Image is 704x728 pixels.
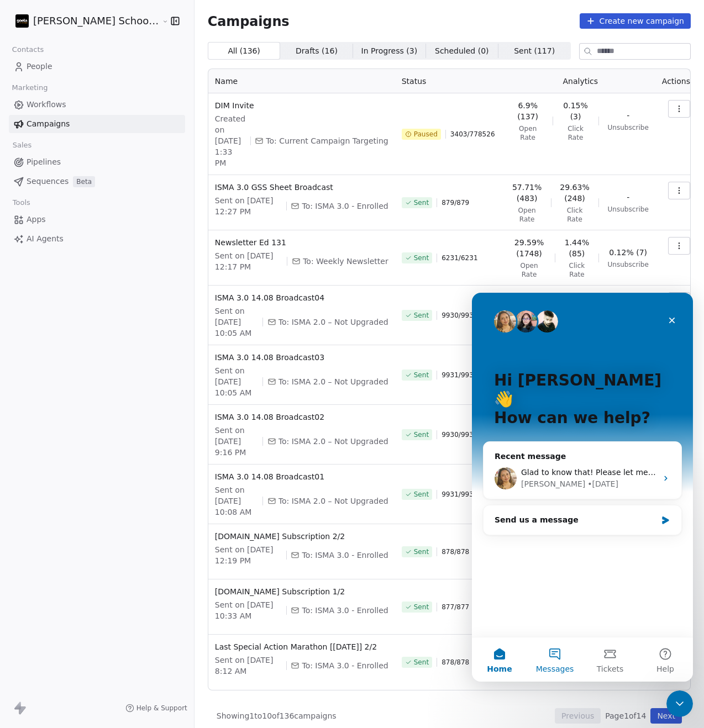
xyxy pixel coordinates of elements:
span: Workflows [27,99,66,110]
span: To: ISMA 2.0 – Not Upgraded [279,376,388,387]
div: Send us a message [11,212,210,242]
span: Sent on [DATE] 10:08 AM [215,484,259,518]
span: To: ISMA 2.0 – Not Upgraded [279,495,388,507]
span: Sent on [DATE] 10:33 AM [215,599,282,621]
span: To: ISMA 2.0 – Not Upgraded [279,436,388,447]
span: Open Rate [512,261,547,279]
span: 878 / 878 [442,547,469,556]
span: Sent [414,371,429,379]
span: Sent [414,311,429,320]
span: Paused [414,130,438,139]
span: 0.23% (17) [564,292,590,314]
a: Workflows [9,96,185,114]
span: Sent [414,658,429,667]
span: Sent on [DATE] 9:16 PM [215,425,258,458]
span: 3403 / 778526 [450,130,495,139]
span: Sent on [DATE] 8:12 AM [215,655,282,677]
span: Unsubscribe [608,123,649,132]
span: [PERSON_NAME] School of Finance LLP [33,14,159,28]
iframe: Intercom live chat [666,690,693,717]
span: 57.71% (483) [512,182,542,204]
span: 29.59% (1748) [512,237,547,259]
button: Tickets [111,345,166,389]
div: • [DATE] [115,186,146,197]
span: Scheduled ( 0 ) [435,45,489,57]
span: Click Rate [561,124,589,142]
button: Create new campaign [580,13,691,29]
span: Help & Support [136,704,187,713]
span: Help [185,372,202,380]
a: People [9,57,185,76]
span: - [627,110,629,121]
a: Help & Support [125,704,187,713]
span: Click Rate [560,206,590,224]
button: [PERSON_NAME] School of Finance LLP [13,12,154,30]
span: Tools [8,194,35,211]
span: Showing 1 to 10 of 136 campaigns [217,710,337,721]
span: In Progress ( 3 ) [361,45,418,57]
span: DIM Invite [215,100,388,111]
button: Messages [55,345,111,389]
span: Sent on [DATE] 12:19 PM [215,544,282,566]
a: SequencesBeta [9,172,185,191]
span: Sent ( 117 ) [514,45,555,57]
button: Previous [555,708,601,724]
span: Campaigns [27,118,70,130]
span: 21.19% (1561) [512,292,547,314]
span: [DOMAIN_NAME] Subscription 1/2 [215,586,388,597]
span: 6.9% (137) [512,100,544,122]
span: Unsubscribe [608,260,649,269]
span: 0.12% (7) [609,247,647,258]
span: Pipelines [27,156,61,168]
span: Open Rate [512,206,542,224]
span: Sent on [DATE] 10:05 AM [215,305,259,339]
span: Sent [414,430,429,439]
span: 6231 / 6231 [442,254,477,262]
span: Sent [414,490,429,499]
span: [DOMAIN_NAME] Subscription 2/2 [215,531,388,542]
span: Unsubscribe [608,205,649,214]
span: ISMA 3.0 14.08 Broadcast01 [215,471,388,482]
span: ISMA 3.0 14.08 Broadcast02 [215,412,388,423]
span: People [27,61,52,72]
a: Apps [9,210,185,229]
span: Sent on [DATE] 10:05 AM [215,365,259,398]
span: 877 / 877 [442,603,469,611]
span: 878 / 878 [442,658,469,667]
span: To: Weekly Newsletter [303,256,388,267]
span: To: ISMA 3.0 - Enrolled [302,201,388,212]
span: Newsletter Ed 131 [215,237,388,248]
img: Zeeshan%20Neck%20Print%20Dark.png [15,14,29,28]
span: 29.63% (248) [560,182,590,204]
span: Sent on [DATE] 12:17 PM [215,250,283,272]
span: To: ISMA 2.0 – Not Upgraded [279,316,388,328]
a: AI Agents [9,230,185,248]
th: Analytics [506,69,655,93]
button: Next [650,708,682,724]
span: Sent on [DATE] 12:27 PM [215,195,282,217]
span: Created on [DATE] 1:33 PM [215,113,246,168]
span: Sent [414,603,429,611]
span: Open Rate [512,124,544,142]
a: Campaigns [9,115,185,133]
span: Messages [64,372,102,380]
th: Status [395,69,506,93]
span: To: Current Campaign Targeting [266,135,388,146]
span: Sales [8,137,36,154]
span: Sequences [27,176,69,187]
th: Name [208,69,395,93]
span: Sent [414,254,429,262]
span: Sent [414,547,429,556]
span: To: ISMA 3.0 - Enrolled [302,605,388,616]
button: Help [166,345,221,389]
span: Click Rate [564,261,590,279]
span: AI Agents [27,233,64,245]
span: Glad to know that! Please let me know if you have any other questions! Thank you for choosing Swi... [49,175,472,184]
span: Page 1 of 14 [605,710,646,721]
span: Last Special Action Marathon [[DATE]] 2/2 [215,641,388,652]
